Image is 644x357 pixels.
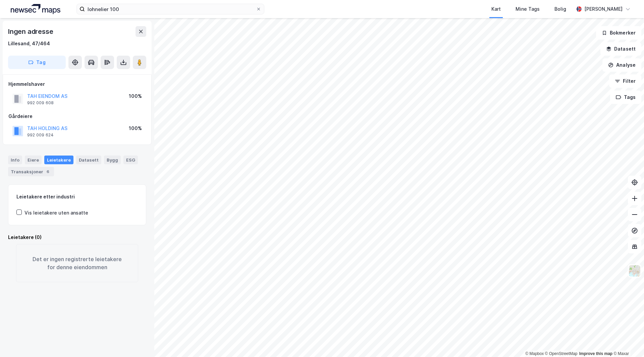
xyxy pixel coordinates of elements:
button: Analyse [602,58,641,72]
button: Tags [610,91,641,104]
div: Bolig [554,5,566,13]
div: Mine Tags [516,5,540,13]
div: Leietakere [44,156,73,164]
a: Mapbox [525,351,544,356]
div: Eiere [25,156,42,164]
div: ESG [123,156,138,164]
iframe: Chat Widget [610,325,644,357]
div: Hjemmelshaver [8,80,146,88]
div: Vis leietakere uten ansatte [24,209,88,217]
div: 6 [45,168,51,175]
div: 100% [129,92,142,100]
div: Det er ingen registrerte leietakere for denne eiendommen [16,244,138,282]
div: Datasett [76,156,101,164]
div: 100% [129,124,142,132]
div: Lillesand, 47/464 [8,40,50,48]
div: Info [8,156,22,164]
img: logo.a4113a55bc3d86da70a041830d287a7e.svg [11,4,60,14]
div: [PERSON_NAME] [584,5,623,13]
div: Transaksjoner [8,167,54,176]
div: Gårdeiere [8,112,146,120]
button: Bokmerker [596,26,641,40]
a: Improve this map [579,351,612,356]
div: Bygg [104,156,121,164]
img: Z [628,264,641,277]
button: Filter [609,74,641,88]
button: Datasett [600,42,641,56]
div: 992 009 608 [27,100,54,106]
button: Tag [8,56,66,69]
div: Ingen adresse [8,26,54,37]
div: Kart [491,5,501,13]
div: 992 009 624 [27,132,54,138]
div: Kontrollprogram for chat [610,325,644,357]
input: Søk på adresse, matrikkel, gårdeiere, leietakere eller personer [85,4,256,14]
a: OpenStreetMap [545,351,578,356]
div: Leietakere etter industri [16,193,138,201]
div: Leietakere (0) [8,233,146,241]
